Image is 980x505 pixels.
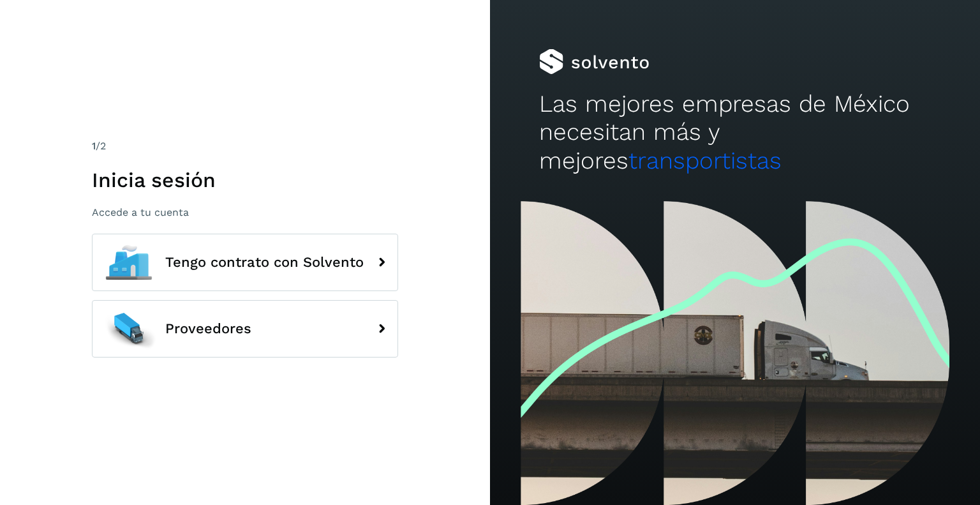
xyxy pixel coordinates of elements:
span: Proveedores [165,321,251,336]
button: Proveedores [92,300,398,358]
div: /2 [92,139,398,154]
p: Accede a tu cuenta [92,206,398,218]
span: 1 [92,140,96,152]
span: transportistas [628,147,782,174]
button: Tengo contrato con Solvento [92,234,398,291]
h2: Las mejores empresas de México necesitan más y mejores [539,90,931,175]
span: Tengo contrato con Solvento [165,255,364,270]
h1: Inicia sesión [92,168,398,192]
